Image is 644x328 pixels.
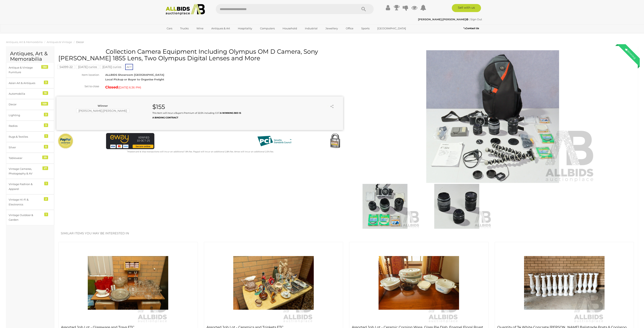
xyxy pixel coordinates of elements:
[88,243,168,323] img: Assorted Job Lot - Glassware and Trays ETC
[105,73,164,76] strong: ALLBIDS Showroom [GEOGRAPHIC_DATA]
[57,65,75,69] mark: 54099-22
[119,86,140,89] span: [DATE] 6:36 PM
[9,134,42,139] div: Rugs & Textiles
[390,50,596,183] img: Collection Camera Equipment Including Olympus OM D Camera, Sony SAL 1855 Lens, Two Olympus Digita...
[6,110,54,121] a: Lighting 3
[194,25,206,32] a: Wine
[375,25,409,32] a: [GEOGRAPHIC_DATA]
[100,65,124,69] mark: [DATE] curios
[105,85,118,89] strong: Closed
[76,65,99,69] a: [DATE] curios
[164,25,175,32] a: Cars
[53,84,102,89] div: Set to close
[44,197,48,201] div: 2
[9,167,42,176] div: Vintage Cameras, Photography & AV
[53,73,102,77] div: Item location
[152,103,165,111] strong: $155
[324,104,328,108] li: Watch this item
[470,18,482,21] a: Sign Out
[6,164,54,179] a: Vintage Cameras, Photography & AV 27
[44,182,48,185] div: 1
[61,232,632,235] h2: Similar items you may be interested in
[464,26,480,31] a: Contact Us
[209,25,233,32] a: Antiques & Art
[350,184,420,229] img: Collection Camera Equipment Including Olympus OM D Camera, Sony SAL 1855 Lens, Two Olympus Digita...
[9,197,42,207] div: Vintage Hi-Fi & Electronics
[178,25,191,32] a: Trucks
[76,65,99,69] mark: [DATE] curios
[10,51,50,62] h2: Antiques, Art & Memorabilia
[280,25,300,32] a: Household
[9,213,42,222] div: Vintage Outdoor & Garden
[44,134,48,138] div: 1
[152,112,241,119] b: A WINNING BID IS A BINDING CONTRACT
[58,48,342,61] h1: Collection Camera Equipment Including Olympus OM D Camera, Sony [PERSON_NAME] 1855 Lens, Two Olym...
[6,121,54,131] a: Radios 3
[76,40,84,44] a: Decor
[6,179,54,194] a: Vintage Fashion & Apparel 1
[257,25,277,32] a: Computers
[42,166,48,170] div: 27
[6,99,54,110] a: Decor 109
[418,18,469,21] a: [PERSON_NAME].[PERSON_NAME]
[233,243,314,323] img: Assorted Job Lot - Ceramics and Trinkets ETC
[9,113,42,118] div: Lighting
[9,65,42,75] div: Antique & Vintage Furniture
[6,131,54,142] a: Rugs & Textiles 1
[9,124,42,128] div: Radios
[379,243,459,323] img: Assorted Job Lot - Ceramic Corning Ware, Glass Pie Dish, Enamel Floral Roasting Pan ETC
[163,4,207,15] img: Allbids.com.au
[6,78,54,88] a: Asian Art & Antiques 3
[327,133,343,149] img: Secured by Rapid SSL
[235,25,255,32] a: Hospitality
[621,44,640,63] div: Winning
[100,65,124,69] a: [DATE] curios
[9,145,42,150] div: Silver
[354,4,374,14] button: Search
[9,102,42,107] div: Decor
[76,109,129,113] mark: [PERSON_NAME].[PERSON_NAME]
[44,81,48,84] div: 3
[47,40,72,44] a: Antiques & Vintage
[125,64,133,70] span: ACT
[42,156,48,159] div: 29
[41,65,48,69] div: 130
[6,142,54,153] a: Silver 5
[6,62,54,78] a: Antique & Vintage Furniture 130
[9,182,42,191] div: Vintage Fashion & Apparel
[302,25,320,32] a: Industrial
[41,102,48,106] div: 109
[98,104,108,107] b: Winner
[418,18,468,21] strong: [PERSON_NAME].[PERSON_NAME]
[464,27,479,30] b: Contact Us
[6,40,43,44] a: Antiques, Art & Memorabilia
[6,194,54,210] a: Vintage Hi-Fi & Electronics 2
[118,86,141,89] span: ( )
[57,65,75,69] a: 54099-22
[57,133,74,149] img: Official PayPal Seal
[6,88,54,99] a: Automobilia 19
[452,4,481,12] a: Sell with us
[44,113,48,116] div: 3
[9,91,42,96] div: Automobilia
[524,243,605,323] img: Quantity of 74 White Concrete Banister Balistrade Posts & Coolaroo Exterior Retractable Window Sh...
[323,25,341,32] a: Jewellery
[127,150,274,153] small: Mastercard & Visa transactions will incur an additional 1.9% fee. Paypal will incur an additional...
[254,133,294,149] img: PCI DSS compliant
[343,25,356,32] a: Office
[422,184,491,229] img: Collection Camera Equipment Including Olympus OM D Camera, Sony SAL 1855 Lens, Two Olympus Digita...
[469,18,470,21] span: |
[6,210,54,225] a: Vintage Outdoor & Garden 1
[152,112,241,119] small: This Item will incur a Buyer's Premium of 22.5% including GST.
[105,78,164,81] strong: Local Pickup or Buyer to Organise Freight
[106,133,154,149] img: eWAY Payment Gateway
[44,145,48,149] div: 5
[9,81,42,85] div: Asian Art & Antiques
[359,25,372,32] a: Sports
[9,156,42,160] div: Tablewear
[43,91,48,95] div: 19
[44,213,48,216] div: 1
